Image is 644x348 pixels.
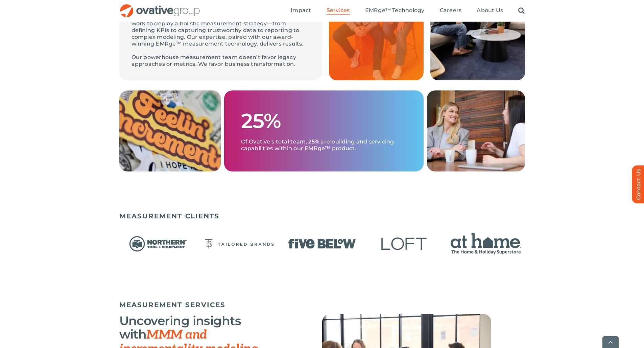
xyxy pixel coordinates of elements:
[518,7,525,15] a: Search
[241,132,407,152] p: Of Ovative's total team, 25% are building and servicing capabilities within our EMRge™ product.
[365,228,443,261] div: 7 / 22
[119,228,197,261] div: 4 / 22
[327,7,350,15] a: Services
[119,3,200,10] a: OG_Full_horizontal_RGB
[283,228,361,261] div: 6 / 22
[365,7,425,15] a: EMRge™ Technology
[241,110,281,132] h1: 25%
[291,7,311,14] span: Impact
[119,212,525,220] h5: MEASUREMENT CLIENTS
[201,228,279,261] div: 5 / 22
[119,301,525,309] h5: MEASUREMENT SERVICES
[477,7,503,15] a: About Us
[365,7,425,14] span: EMRge™ Technology
[119,90,221,171] img: Measurement – Grid 2
[447,228,525,261] div: 8 / 22
[440,7,462,15] a: Careers
[477,7,503,14] span: About Us
[440,7,462,14] span: Careers
[132,54,310,68] p: Our powerhouse measurement team doesn’t favor legacy approaches or metrics. We favor business tra...
[291,7,311,15] a: Impact
[132,14,310,47] p: After all, your success is our success. Our dedicated experts work to deploy a holistic measureme...
[327,7,350,14] span: Services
